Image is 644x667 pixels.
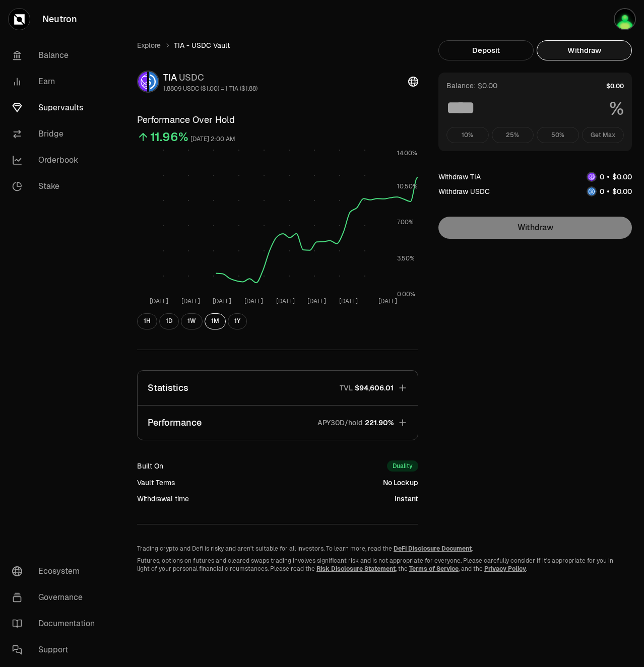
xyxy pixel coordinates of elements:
[394,545,472,553] a: DeFi Disclosure Document
[276,297,295,305] tspan: [DATE]
[438,186,490,196] div: Withdraw USDC
[537,40,632,60] button: Withdraw
[138,371,418,405] button: StatisticsTVL$94,606.01
[446,81,497,91] div: Balance: $0.00
[340,383,353,393] p: TVL
[316,565,396,573] a: Risk Disclosure Statement
[365,418,394,428] span: 221.90%
[395,494,418,504] div: Instant
[149,72,158,92] img: USDC Logo
[438,172,481,182] div: Withdraw TIA
[4,42,109,69] a: Balance
[4,69,109,95] a: Earn
[397,254,415,262] tspan: 3.50%
[150,297,168,305] tspan: [DATE]
[137,557,620,573] p: Futures, options on futures and cleared swaps trading involves significant risk and is not approp...
[4,173,109,199] a: Stake
[307,297,326,305] tspan: [DATE]
[137,40,418,50] nav: breadcrumb
[137,461,163,471] div: Built On
[137,478,175,488] div: Vault Terms
[4,584,109,611] a: Governance
[383,478,418,488] div: No Lockup
[387,460,418,472] div: Duality
[163,85,257,93] div: 1.8809 USDC ($1.00) = 1 TIA ($1.88)
[138,406,418,440] button: PerformanceAPY30D/hold221.90%
[438,40,534,60] button: Deposit
[138,72,147,92] img: TIA Logo
[213,297,231,305] tspan: [DATE]
[397,182,418,190] tspan: 10.50%
[150,129,188,145] div: 11.96%
[397,218,414,226] tspan: 7.00%
[181,297,200,305] tspan: [DATE]
[163,71,257,85] div: TIA
[190,134,235,145] div: [DATE] 2:00 AM
[614,8,636,30] img: Ledger
[4,611,109,637] a: Documentation
[484,565,526,573] a: Privacy Policy
[609,99,624,119] span: %
[148,416,202,430] p: Performance
[137,40,161,50] a: Explore
[205,313,226,329] button: 1M
[137,545,620,553] p: Trading crypto and Defi is risky and aren't suitable for all investors. To learn more, read the .
[378,297,397,305] tspan: [DATE]
[4,637,109,663] a: Support
[179,72,204,83] span: USDC
[409,565,459,573] a: Terms of Service
[137,494,189,504] div: Withdrawal time
[397,149,417,157] tspan: 14.00%
[4,121,109,147] a: Bridge
[339,297,358,305] tspan: [DATE]
[174,40,230,50] span: TIA - USDC Vault
[355,383,394,393] span: $94,606.01
[4,147,109,173] a: Orderbook
[588,187,596,195] img: USDC Logo
[397,290,415,298] tspan: 0.00%
[228,313,247,329] button: 1Y
[159,313,179,329] button: 1D
[4,95,109,121] a: Supervaults
[317,418,363,428] p: APY30D/hold
[137,313,157,329] button: 1H
[588,173,596,181] img: TIA Logo
[148,381,188,395] p: Statistics
[137,113,418,127] h3: Performance Over Hold
[181,313,203,329] button: 1W
[244,297,263,305] tspan: [DATE]
[4,558,109,584] a: Ecosystem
